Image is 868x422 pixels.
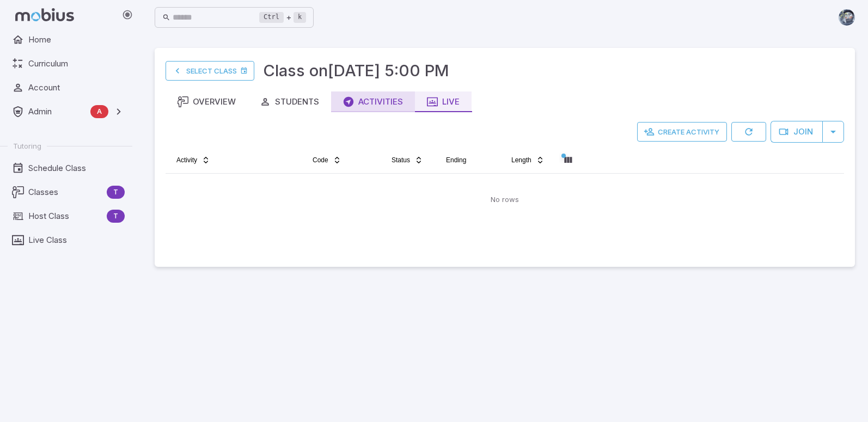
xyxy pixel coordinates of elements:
span: Length [511,156,531,164]
button: Status [385,151,430,169]
span: Host Class [28,210,102,222]
button: Code [306,151,348,169]
span: T [107,211,125,222]
span: Schedule Class [28,162,125,174]
span: Admin [28,106,86,118]
button: Ending [439,151,473,169]
button: Column visibility [559,151,577,169]
span: Live Class [28,234,125,246]
div: Live [427,96,460,108]
span: Curriculum [28,58,125,70]
span: Tutoring [13,141,41,151]
div: + [259,11,306,24]
span: Home [28,34,125,46]
img: andrew.jpg [839,9,855,26]
button: Length [505,151,551,169]
span: Ending [446,156,466,164]
button: Activity [170,151,217,169]
span: Status [392,156,410,164]
span: A [90,106,108,117]
span: Account [28,82,125,94]
kbd: k [294,12,306,23]
kbd: Ctrl [259,12,284,23]
a: Select Class [166,61,254,81]
span: Code [313,156,328,164]
div: Overview [178,96,236,108]
span: Classes [28,186,102,198]
p: No rows [491,194,519,205]
div: Students [260,96,319,108]
span: T [107,187,125,198]
button: Join [771,121,823,143]
button: Create Activity [637,122,727,142]
span: Activity [176,156,197,164]
h3: Class on [DATE] 5:00 PM [263,59,449,83]
div: Activities [343,96,403,108]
